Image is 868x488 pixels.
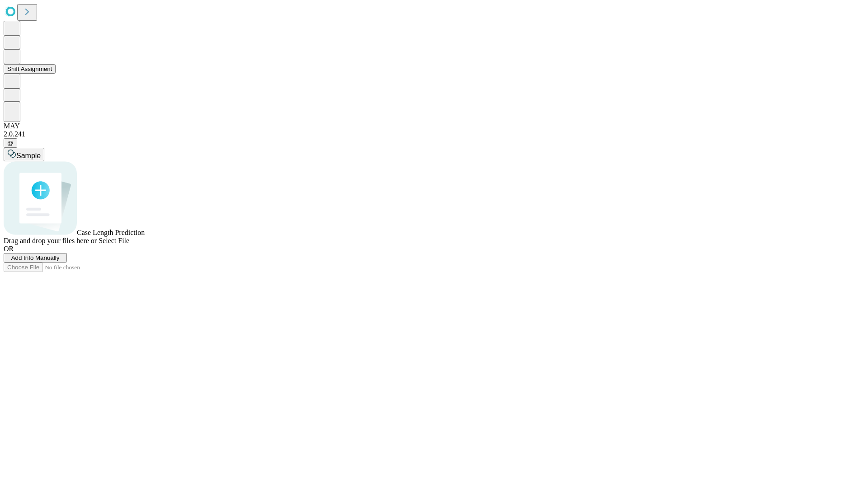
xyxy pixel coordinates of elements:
[4,130,864,138] div: 2.0.241
[4,253,67,263] button: Add Info Manually
[16,152,41,160] span: Sample
[4,237,97,244] span: Drag and drop your files here or
[4,148,44,161] button: Sample
[4,245,14,253] span: OR
[99,237,129,244] span: Select File
[4,122,864,130] div: MAY
[4,138,17,148] button: @
[7,140,14,146] span: @
[4,64,56,74] button: Shift Assignment
[11,254,60,261] span: Add Info Manually
[77,229,145,236] span: Case Length Prediction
